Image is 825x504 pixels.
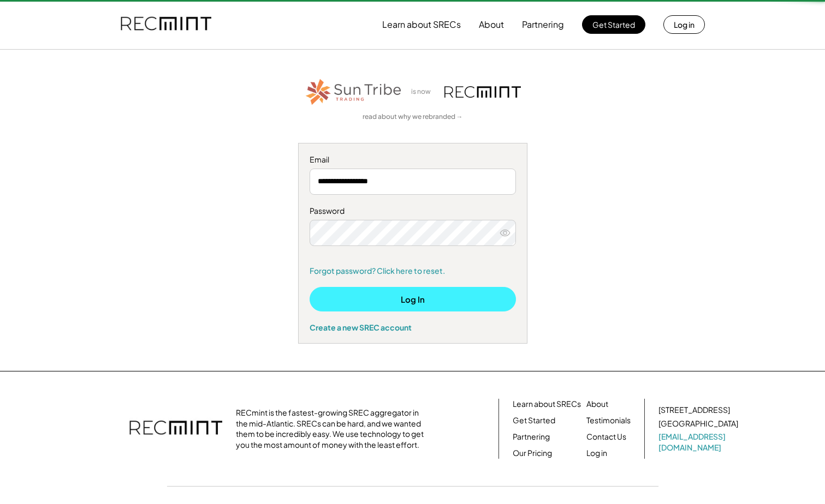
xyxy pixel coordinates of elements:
[513,415,555,426] a: Get Started
[382,14,461,35] button: Learn about SRECs
[586,448,607,459] a: Log in
[479,14,504,35] button: About
[513,431,550,442] a: Partnering
[129,410,222,448] img: recmint-logotype%403x.png
[658,405,730,416] div: [STREET_ADDRESS]
[586,431,626,442] a: Contact Us
[444,86,521,98] img: recmint-logotype%403x.png
[310,322,516,332] div: Create a new SREC account
[310,287,516,311] button: Log In
[310,154,516,165] div: Email
[582,15,645,34] button: Get Started
[121,6,211,43] img: recmint-logotype%403x.png
[408,87,439,97] div: is now
[513,448,552,459] a: Our Pricing
[522,14,564,35] button: Partnering
[586,415,631,426] a: Testimonials
[236,407,430,450] div: RECmint is the fastest-growing SREC aggregator in the mid-Atlantic. SRECs can be hard, and we wan...
[305,77,403,107] img: STT_Horizontal_Logo%2B-%2BColor.png
[586,399,608,410] a: About
[310,206,516,217] div: Password
[658,418,738,429] div: [GEOGRAPHIC_DATA]
[513,399,581,410] a: Learn about SRECs
[658,431,740,453] a: [EMAIL_ADDRESS][DOMAIN_NAME]
[310,266,516,277] a: Forgot password? Click here to reset.
[663,15,705,34] button: Log in
[363,112,463,122] a: read about why we rebranded →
